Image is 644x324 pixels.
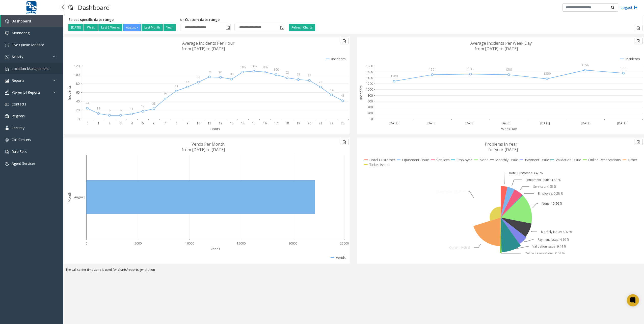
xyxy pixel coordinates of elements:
text: 0 [78,117,79,121]
img: 'icon' [5,91,9,95]
text: Problems In Year [485,141,517,147]
text: 20 [308,121,311,125]
text: from [DATE] to [DATE] [182,147,225,152]
text: 5 [142,121,144,125]
button: Export to pdf [634,25,642,31]
text: 6 [153,121,155,125]
text: 24 [86,101,89,105]
text: None: 15.56 % [542,201,562,206]
text: [DATE] [617,121,627,125]
span: Regions [12,114,25,118]
text: 200 [367,111,373,115]
span: Reports [12,78,24,83]
text: 22 [330,121,333,125]
text: 83 [197,75,200,79]
button: Export to pdf [634,139,643,145]
text: 11 [208,121,211,125]
text: 400 [367,105,373,109]
button: Export to pdf [634,38,643,44]
text: 1501 [429,67,436,72]
text: Online Reservations: 0.61 % [525,251,565,255]
text: 17 [141,104,145,108]
text: Payment Issue: 4.69 % [538,237,570,242]
text: 15000 [237,241,246,246]
text: 1519 [467,67,474,71]
img: 'icon' [5,67,9,71]
text: 100 [74,73,79,77]
text: 80 [76,82,79,86]
text: 25000 [340,241,349,246]
text: Services: 4.95 % [533,184,556,189]
text: [DATE] [465,121,474,125]
button: August [123,24,141,31]
text: Hours [210,126,220,131]
span: Toggle popup [225,24,230,31]
button: Last 2 Weeks [98,24,122,31]
text: 1 [98,121,99,125]
button: Export to pdf [340,38,348,44]
text: 12 [97,106,100,111]
text: 0 [87,121,88,125]
img: 'icon' [5,162,9,166]
text: 12 [219,121,222,125]
text: Validation Issue: 9.44 % [532,244,567,249]
text: 54 [330,88,334,92]
text: 21 [319,121,322,125]
h5: Select specific date range [68,18,176,22]
text: [DATE] [540,121,550,125]
text: 4 [131,121,133,125]
text: [DATE] [501,121,510,125]
text: 1800 [366,64,373,68]
text: 8 [175,121,177,125]
text: 11 [130,107,133,111]
text: Ticket Issue: 29.81 % [436,189,465,194]
text: [DATE] [427,121,436,125]
img: 'icon' [5,114,9,118]
img: 'icon' [5,19,9,23]
span: Power BI Reports [12,90,41,95]
button: Year [164,24,176,31]
img: 'icon' [5,55,9,59]
text: 0 [371,117,373,121]
text: 18 [285,121,289,125]
text: 17 [274,121,278,125]
text: Equipment Issue: 3.80 % [526,178,561,182]
a: Dashboard [1,15,63,27]
img: 'icon' [5,126,9,130]
text: 23 [152,101,156,106]
text: 3 [120,121,122,125]
span: Agent Services [12,161,36,166]
text: 72 [185,80,189,84]
text: Month [67,192,72,203]
text: for year [DATE] [488,147,518,152]
h5: or Custom date range [180,18,285,22]
text: 1656 [582,63,589,67]
text: 1280 [391,74,398,78]
text: 93 [285,70,289,75]
span: Location Management [12,66,49,71]
span: Contacts [12,102,26,106]
text: 106 [240,65,246,69]
text: 23 [341,121,344,125]
button: [DATE] [68,24,84,31]
text: Incidents [67,85,72,100]
text: 41 [341,93,344,98]
text: 120 [74,64,79,68]
span: Call Centers [12,137,31,142]
text: 45 [163,92,167,96]
text: 100 [274,67,279,72]
text: 94 [219,70,223,74]
a: Logout [621,5,638,10]
text: Monthly Issue: 7.37 % [541,230,572,234]
img: 'icon' [5,138,9,142]
text: 800 [367,93,373,98]
text: 600 [367,99,373,103]
text: 95 [208,70,211,74]
span: Activity [12,54,23,59]
text: [DATE] [581,121,591,125]
text: WeekDay [501,126,517,131]
text: Incidents [359,85,363,100]
text: from [DATE] to [DATE] [182,46,225,51]
text: 1359 [544,71,551,76]
text: 15 [252,121,256,125]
